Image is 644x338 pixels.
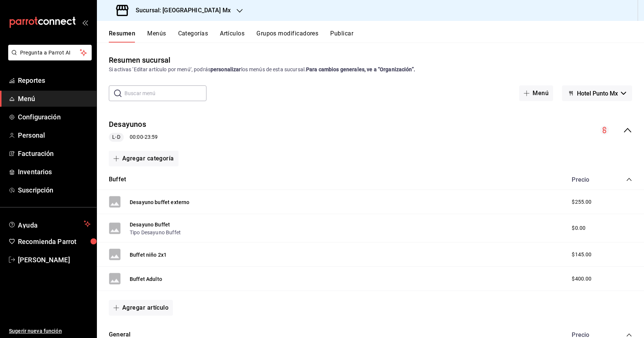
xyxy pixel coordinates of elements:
[220,30,244,43] button: Artículos
[5,54,92,62] a: Pregunta a Parrot AI
[109,151,179,166] button: Agregar categoría
[564,176,612,183] div: Precio
[109,30,644,43] div: navigation tabs
[626,332,632,338] button: collapse-category-row
[20,49,80,57] span: Pregunta a Parrot AI
[18,75,91,85] span: Reportes
[130,6,231,15] h3: Sucursal: [GEOGRAPHIC_DATA] Mx
[97,113,644,148] div: collapse-menu-row
[147,30,166,43] button: Menús
[306,66,415,72] strong: Para cambios generales, ve a “Organización”.
[18,219,81,228] span: Ayuda
[109,133,158,142] div: 00:00 - 23:59
[18,148,91,159] span: Facturación
[18,94,91,104] span: Menú
[130,221,170,228] button: Desayuno Buffet
[109,119,146,130] button: Desayunos
[130,198,189,206] button: Desayuno buffet externo
[562,85,632,101] button: Hotel Punto Mx
[572,198,591,206] span: $255.00
[109,66,632,73] div: Si activas ‘Editar artículo por menú’, podrás los menús de esta sucursal.
[130,251,167,259] button: Buffet niño 2x1
[572,275,591,283] span: $400.00
[109,30,135,43] button: Resumen
[256,30,318,43] button: Grupos modificadores
[330,30,353,43] button: Publicar
[211,66,241,72] strong: personalizar
[109,300,173,316] button: Agregar artículo
[9,327,91,335] span: Sugerir nueva función
[572,224,585,232] span: $0.00
[626,176,632,182] button: collapse-category-row
[18,130,91,140] span: Personal
[572,251,591,259] span: $145.00
[18,167,91,177] span: Inventarios
[18,237,91,247] span: Recomienda Parrot
[124,86,206,101] input: Buscar menú
[130,275,162,283] button: Buffet Adulto
[82,19,88,25] button: open_drawer_menu
[109,133,123,141] span: L-D
[18,255,91,265] span: [PERSON_NAME]
[8,45,92,60] button: Pregunta a Parrot AI
[109,175,126,184] button: Buffet
[18,112,91,122] span: Configuración
[130,229,181,236] button: Tipo Desayuno Buffet
[18,185,91,195] span: Suscripción
[109,54,170,66] div: Resumen sucursal
[519,85,553,101] button: Menú
[577,90,618,97] span: Hotel Punto Mx
[178,30,208,43] button: Categorías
